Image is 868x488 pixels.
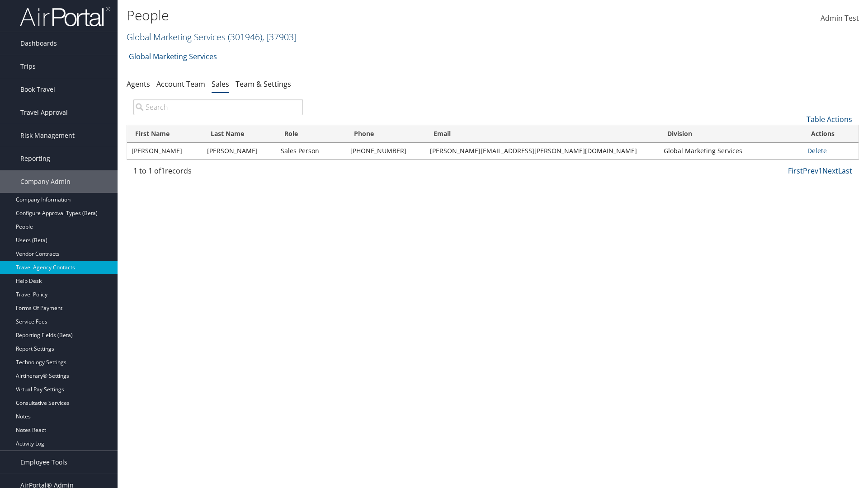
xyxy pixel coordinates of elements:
span: Book Travel [20,78,55,101]
span: ( 301946 ) [228,31,262,43]
th: Phone [346,125,425,143]
div: 1 to 1 of records [133,165,303,181]
a: Last [838,166,852,176]
span: Reporting [20,147,50,170]
span: Travel Approval [20,101,68,124]
h1: People [127,6,615,25]
span: Risk Management [20,124,75,147]
th: First Name: activate to sort column ascending [127,125,203,143]
td: Global Marketing Services [659,143,802,159]
a: Table Actions [807,114,852,124]
td: [PERSON_NAME] [127,143,203,159]
td: Sales Person [276,143,346,159]
th: Division: activate to sort column ascending [659,125,802,143]
th: Last Name: activate to sort column ascending [203,125,276,143]
span: Admin Test [821,13,859,23]
span: Employee Tools [20,451,67,474]
a: Account Team [156,79,205,89]
a: First [788,166,803,176]
a: Sales [212,79,229,89]
input: Search [133,99,303,115]
span: 1 [161,166,165,176]
a: Prev [803,166,818,176]
span: Dashboards [20,32,57,55]
span: Company Admin [20,170,71,193]
a: Global Marketing Services [127,31,297,43]
a: Agents [127,79,150,89]
span: , [ 37903 ] [262,31,297,43]
th: Actions [803,125,859,143]
a: Next [822,166,838,176]
span: Trips [20,55,36,78]
th: Role: activate to sort column ascending [276,125,346,143]
td: [PHONE_NUMBER] [346,143,425,159]
a: Global Marketing Services [129,47,217,66]
td: [PERSON_NAME][EMAIL_ADDRESS][PERSON_NAME][DOMAIN_NAME] [425,143,659,159]
th: Email: activate to sort column ascending [425,125,659,143]
a: Delete [807,146,827,155]
a: Admin Test [821,5,859,33]
img: airportal-logo.png [20,6,110,27]
a: Team & Settings [236,79,291,89]
a: 1 [818,166,822,176]
td: [PERSON_NAME] [203,143,276,159]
